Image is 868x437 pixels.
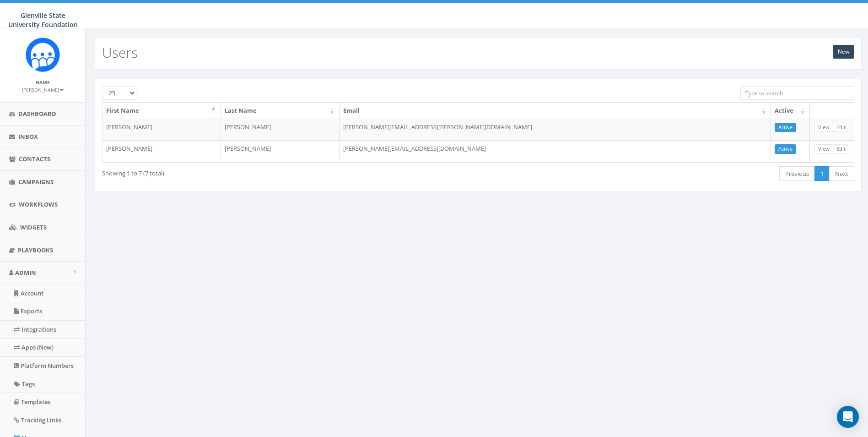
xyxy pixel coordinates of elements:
[18,178,54,186] span: Campaigns
[221,103,340,119] th: Last Name: activate to sort column ascending
[22,87,64,93] small: [PERSON_NAME]
[833,144,849,154] a: Edit
[340,119,771,141] td: [PERSON_NAME][EMAIL_ADDRESS][PERSON_NAME][DOMAIN_NAME]
[102,140,221,162] td: [PERSON_NAME]
[833,45,854,59] a: New
[771,103,810,119] th: Active: activate to sort column ascending
[22,85,64,93] a: [PERSON_NAME]
[775,144,796,154] a: Active
[19,200,58,208] span: Workflows
[20,223,47,231] span: Widgets
[779,166,815,181] a: Previous
[102,45,138,60] h2: Users
[833,123,849,132] a: Edit
[221,140,340,162] td: [PERSON_NAME]
[340,103,771,119] th: Email: activate to sort column ascending
[102,103,221,119] th: First Name: activate to sort column descending
[740,86,854,100] input: Type to search
[18,132,38,141] span: Inbox
[36,79,50,86] small: Name
[15,268,36,277] span: Admin
[19,155,50,163] span: Contacts
[102,119,221,141] td: [PERSON_NAME]
[814,123,833,132] a: View
[26,38,60,72] img: Rally_Corp_Icon.png
[8,11,78,29] span: Glenville State University Foundation
[102,165,408,178] div: Showing 1 to 7 (7 total)
[340,140,771,162] td: [PERSON_NAME][EMAIL_ADDRESS][DOMAIN_NAME]
[829,166,854,181] a: Next
[814,144,833,154] a: View
[18,246,53,254] span: Playbooks
[814,166,830,181] a: 1
[18,109,56,118] span: Dashboard
[837,406,859,428] div: Open Intercom Messenger
[775,123,796,132] a: Active
[221,119,340,141] td: [PERSON_NAME]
